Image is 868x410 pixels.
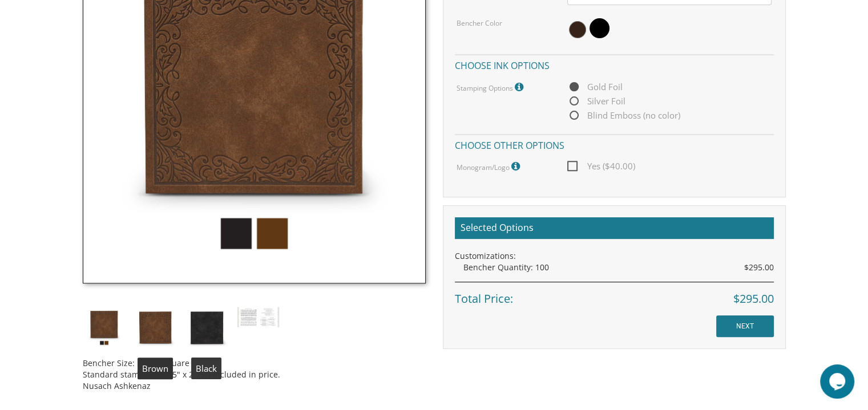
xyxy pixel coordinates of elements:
[134,306,177,349] img: brown_seude.jpg
[716,315,774,337] input: NEXT
[237,306,280,328] img: bp%20bencher%20inside%201.JPG
[567,94,625,108] span: Silver Foil
[567,108,680,123] span: Blind Emboss (no color)
[455,54,774,74] h4: Choose ink options
[455,250,774,262] div: Customizations:
[567,159,635,173] span: Yes ($40.00)
[457,80,526,95] label: Stamping Options
[463,262,774,273] div: Bencher Quantity: 100
[185,306,228,349] img: black_seude.jpg
[455,134,774,154] h4: Choose other options
[733,291,774,307] span: $295.00
[455,282,774,307] div: Total Price:
[820,364,857,399] iframe: chat widget
[83,349,426,392] div: Bencher Size: 5 inch square Standard stamping (2.75" x 2.75") included in price. Nusach Ashkenaz
[744,262,774,273] span: $295.00
[455,217,774,239] h2: Selected Options
[567,80,623,94] span: Gold Foil
[457,159,523,174] label: Monogram/Logo
[83,306,126,349] img: tiferes_seude.jpg
[457,18,502,28] label: Bencher Color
